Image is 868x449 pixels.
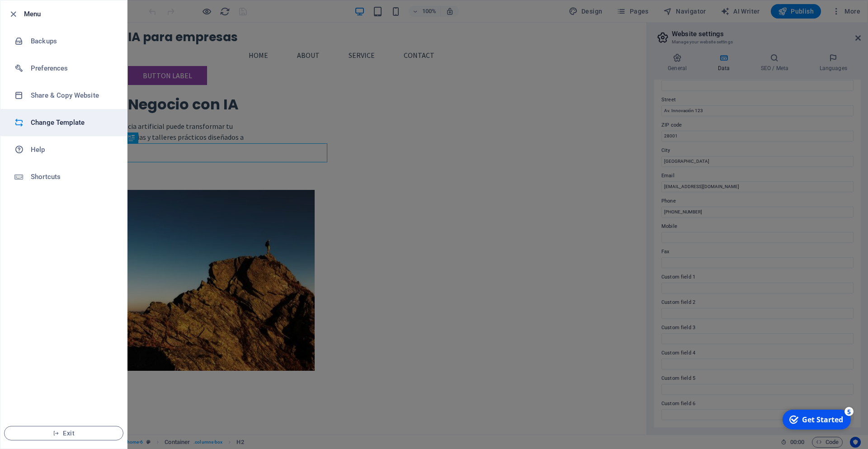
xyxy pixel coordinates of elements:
span: Exit [12,430,116,437]
h6: Help [31,144,114,155]
h6: Preferences [31,63,114,74]
h6: Backups [31,36,114,47]
h6: Change Template [31,117,114,128]
a: Help [0,136,127,163]
div: 5 [67,1,76,10]
h6: Menu [24,9,120,19]
h6: Shortcuts [31,171,114,182]
button: Exit [4,426,123,440]
div: Get Started 5 items remaining, 0% complete [5,4,73,24]
div: Get Started [24,9,66,19]
h6: Share & Copy Website [31,90,114,101]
